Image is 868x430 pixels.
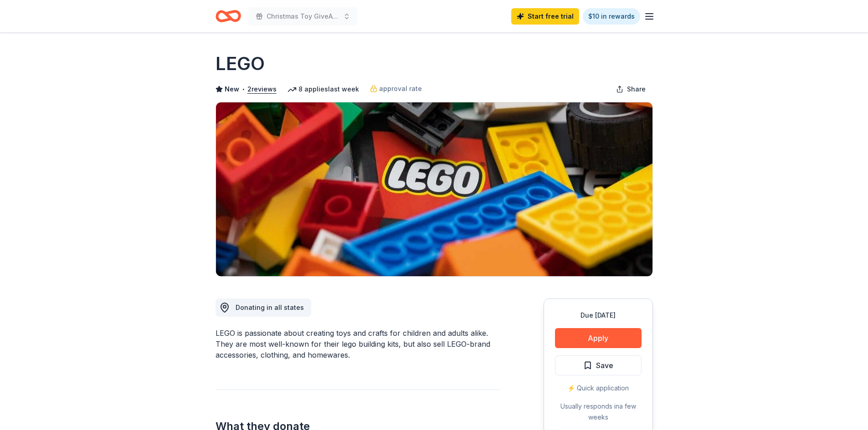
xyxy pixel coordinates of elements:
img: Image for LEGO [216,102,652,276]
span: Christmas Toy GiveAway [267,11,339,22]
a: $10 in rewards [583,8,640,25]
div: Due [DATE] [555,310,642,321]
span: Save [596,359,613,371]
div: 8 applies last week [288,84,359,95]
span: New [225,84,239,95]
span: Donating in all states [236,304,304,311]
button: Apply [555,328,642,348]
span: approval rate [379,83,422,94]
div: ⚡️ Quick application [555,383,642,394]
a: Start free trial [511,8,579,25]
button: Save [555,355,642,375]
a: approval rate [370,83,422,94]
div: LEGO is passionate about creating toys and crafts for children and adults alike. They are most we... [216,328,500,360]
span: Share [627,84,646,95]
button: Share [609,80,653,98]
button: 2reviews [247,84,277,95]
div: Usually responds in a few weeks [555,401,642,423]
button: Christmas Toy GiveAway [248,7,358,25]
a: Home [216,5,241,27]
span: • [241,86,245,93]
h1: LEGO [216,51,265,76]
